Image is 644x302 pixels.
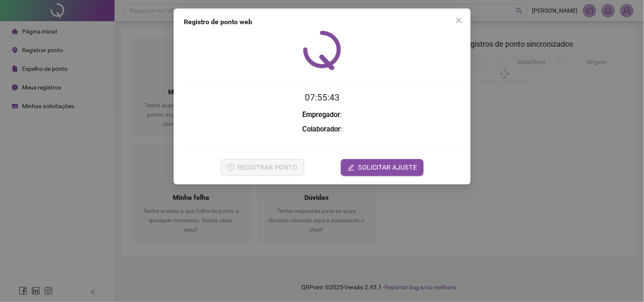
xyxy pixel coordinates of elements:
button: Close [452,14,466,27]
button: REGISTRAR PONTO [220,159,304,176]
span: SOLICITAR AJUSTE [358,162,417,173]
time: 07:55:43 [305,92,340,103]
h3: : [184,109,461,120]
button: editSOLICITAR AJUSTE [341,159,424,176]
div: Registro de ponto web [184,17,461,27]
h3: : [184,124,461,135]
strong: Empregador [302,111,340,119]
img: QRPoint [303,31,341,70]
span: close [456,17,462,24]
span: edit [348,164,354,171]
strong: Colaborador [302,125,340,133]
